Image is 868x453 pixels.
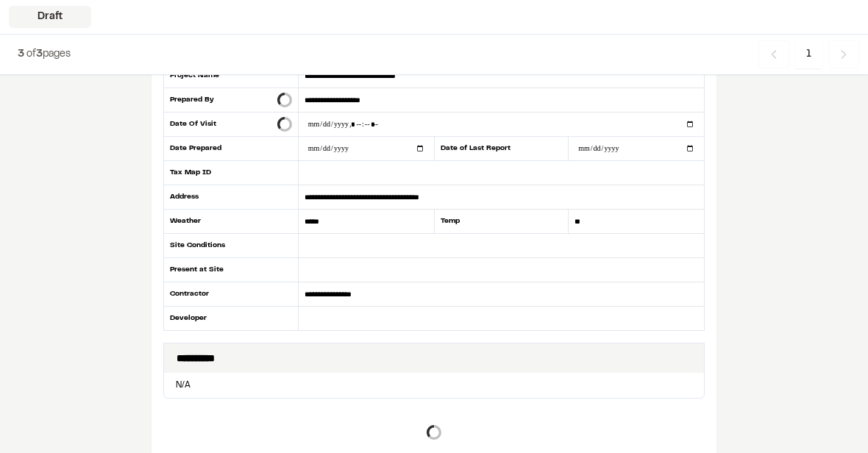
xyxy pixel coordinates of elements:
[163,258,299,282] div: Present at Site
[163,282,299,307] div: Contractor
[163,137,299,161] div: Date Prepared
[163,234,299,258] div: Site Conditions
[758,40,859,68] nav: Navigation
[163,307,299,330] div: Developer
[9,6,91,28] div: Draft
[163,88,299,113] div: Prepared By
[163,113,299,137] div: Date Of Visit
[18,50,24,59] span: 3
[163,185,299,210] div: Address
[434,137,569,161] div: Date of Last Report
[795,40,822,68] span: 1
[170,379,698,392] p: N/A
[163,210,299,234] div: Weather
[36,50,43,59] span: 3
[434,210,569,234] div: Temp
[163,64,299,88] div: Project Name
[18,46,71,63] p: of pages
[163,161,299,185] div: Tax Map ID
